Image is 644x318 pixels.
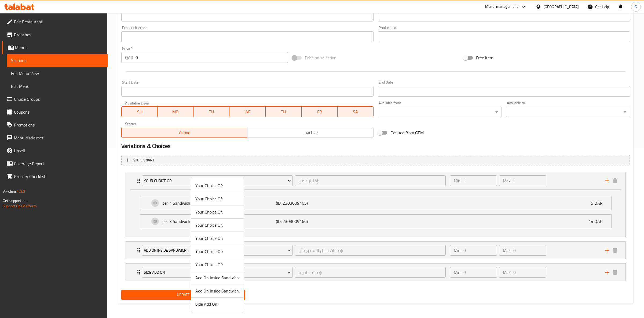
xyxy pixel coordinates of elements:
[195,209,240,215] span: Your Choice Of:
[195,301,240,307] span: Side Add On:
[195,196,240,202] span: Your Choice Of:
[195,261,240,268] span: Your Choice Of:
[195,288,240,294] span: Add On Inside Sandwich:
[195,235,240,241] span: Your Choice Of:
[195,182,240,189] span: Your Choice Of:
[195,248,240,255] span: Your Choice Of:
[195,274,240,281] span: Add On Inside Sandwich:
[195,222,240,228] span: Your Choice Of:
